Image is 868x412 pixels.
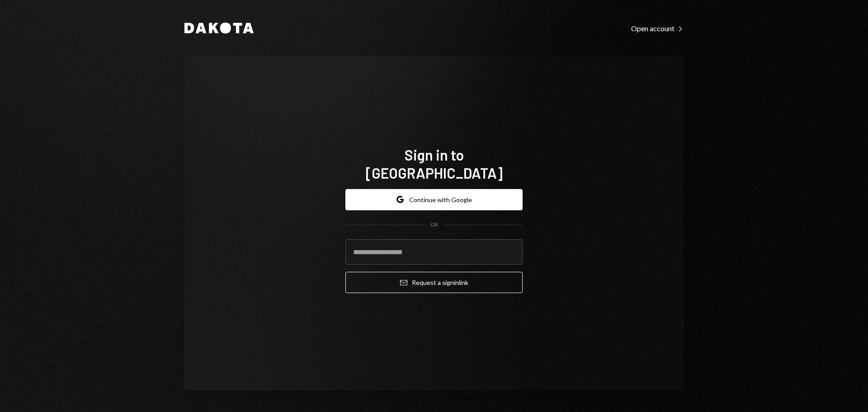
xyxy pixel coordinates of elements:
button: Request a signinlink [345,272,523,293]
div: OR [430,221,438,229]
a: Open account [631,23,684,33]
div: Open account [631,24,684,33]
button: Continue with Google [345,189,523,210]
h1: Sign in to [GEOGRAPHIC_DATA] [345,146,523,182]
